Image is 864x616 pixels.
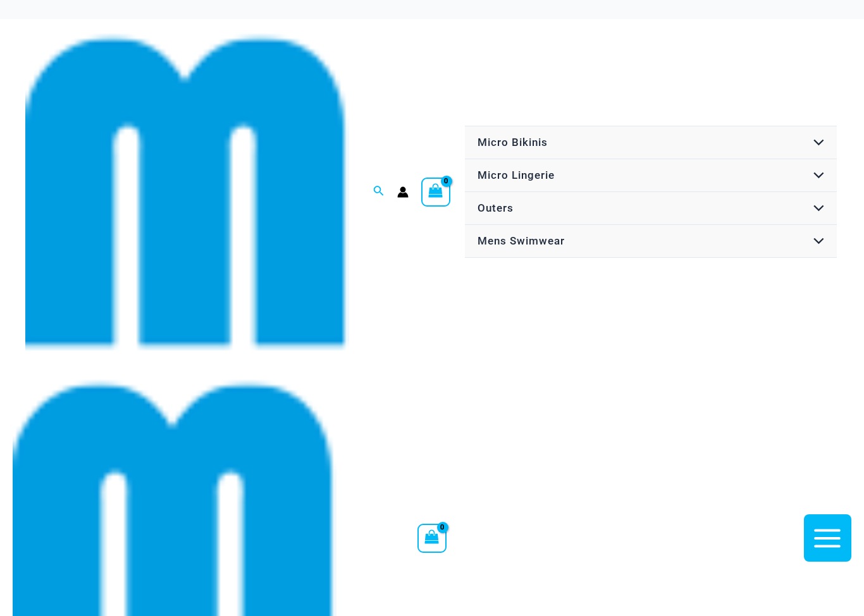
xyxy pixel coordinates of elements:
[373,184,385,200] a: Search icon link
[465,192,837,225] a: OutersMenu ToggleMenu Toggle
[465,159,837,192] a: Micro LingerieMenu ToggleMenu Toggle
[25,30,349,354] img: cropped mm emblem
[478,202,514,214] span: Outers
[421,178,450,207] a: View Shopping Cart, empty
[417,524,447,553] a: View Shopping Cart, empty
[397,186,409,198] a: Account icon link
[465,225,837,258] a: Mens SwimwearMenu ToggleMenu Toggle
[465,126,837,159] a: Micro BikinisMenu ToggleMenu Toggle
[478,234,565,247] span: Mens Swimwear
[478,169,555,181] span: Micro Lingerie
[463,124,839,260] nav: Site Navigation
[478,136,548,148] span: Micro Bikinis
